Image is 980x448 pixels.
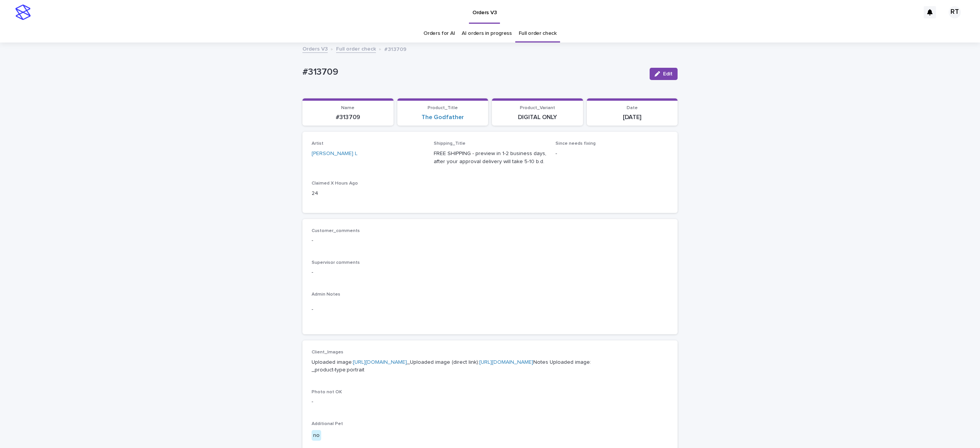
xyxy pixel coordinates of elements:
[312,292,340,297] span: Admin Notes
[434,150,547,166] p: FREE SHIPPING - preview in 1-2 business days, after your approval delivery will take 5-10 b.d.
[353,360,407,365] a: [URL][DOMAIN_NAME]
[663,71,673,77] span: Edit
[650,68,678,80] button: Edit
[302,44,328,53] a: Orders V3
[312,181,358,186] span: Claimed X Hours Ago
[15,5,31,20] img: stacker-logo-s-only.png
[949,6,961,18] div: RT
[497,114,578,121] p: DIGITAL ONLY
[312,358,668,374] p: Uploaded image: _Uploaded image (direct link): Notes Uploaded image: _product-type:portrait
[428,106,458,110] span: Product_Title
[312,268,668,276] p: -
[555,150,668,158] p: -
[312,430,321,441] div: no
[302,67,644,78] p: #313709
[384,44,407,53] p: #313709
[627,106,638,110] span: Date
[312,141,323,146] span: Artist
[520,106,555,110] span: Product_Variant
[312,260,360,265] span: Supervisor comments
[421,114,464,121] a: The Godfather
[555,141,596,146] span: Since needs fixing
[434,141,465,146] span: Shipping_Title
[519,25,557,43] a: Full order check
[312,190,425,198] p: 24
[423,25,455,43] a: Orders for AI
[591,114,673,121] p: [DATE]
[312,237,668,245] p: -
[462,25,512,43] a: AI orders in progress
[312,398,668,406] p: -
[312,306,668,314] p: -
[479,360,533,365] a: [URL][DOMAIN_NAME]
[312,150,358,158] a: [PERSON_NAME] L
[307,114,389,121] p: #313709
[312,422,343,426] span: Additional Pet
[312,390,342,394] span: Photo not OK
[336,44,376,53] a: Full order check
[341,106,354,110] span: Name
[312,229,360,233] span: Customer_comments
[312,350,343,355] span: Client_Images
